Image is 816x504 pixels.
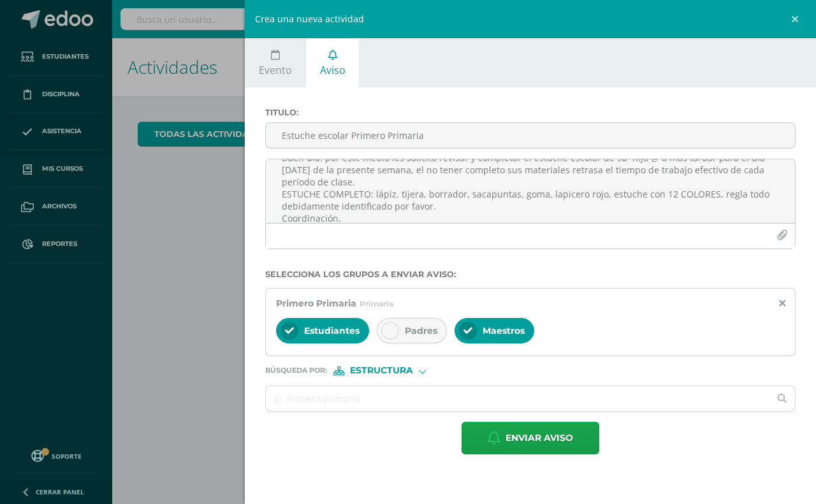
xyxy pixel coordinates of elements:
[265,108,796,117] label: Titulo :
[245,38,305,87] a: Evento
[405,325,437,336] span: Padres
[360,299,393,308] span: Primaria
[265,270,796,279] label: Selecciona los grupos a enviar aviso :
[266,123,795,148] input: Titulo
[276,298,356,309] span: Primero Primaria
[320,63,346,77] span: Aviso
[259,63,292,77] span: Evento
[265,367,327,374] span: Búsqueda por :
[304,325,360,336] span: Estudiantes
[462,422,599,454] button: Enviar aviso
[306,38,359,87] a: Aviso
[266,386,769,411] input: Ej. Primero primaria
[483,325,525,336] span: Maestros
[333,366,429,375] div: [object Object]
[266,159,795,223] textarea: Buen día: por este medio les solicito revisar y completar el estuche escolar de su hijo @ a más t...
[350,367,413,374] span: Estructura
[506,422,573,454] span: Enviar aviso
